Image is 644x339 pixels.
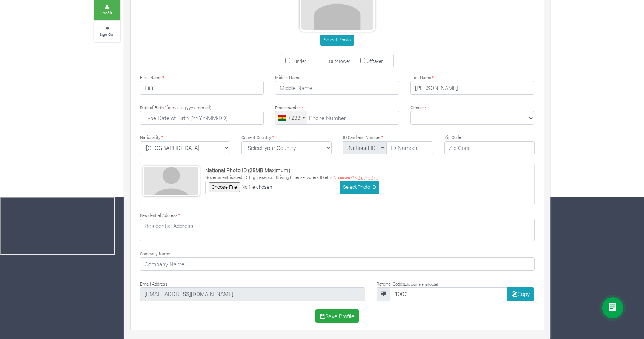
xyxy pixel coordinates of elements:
[288,114,300,122] div: +233
[100,32,114,37] small: Sign Out
[285,58,290,63] input: Funder
[94,21,120,42] a: Sign Out
[241,134,274,141] label: Current Country:
[140,111,264,125] input: Type Date of Birth (YYYY-MM-DD)
[367,58,383,64] small: Offtaker
[410,105,427,111] label: Gender:
[444,134,462,141] label: Zip Code:
[275,75,301,81] label: Middle Name:
[403,282,438,286] small: (Edit your referral code)
[360,58,365,63] input: Offtaker
[329,58,350,64] small: Outgrower
[101,10,112,15] small: Profile
[140,257,535,271] input: Company Name
[275,81,399,95] input: Middle Name
[205,166,290,174] strong: National Photo ID (25MB Maximum)
[444,141,535,155] input: Zip Code
[140,81,264,95] input: First Name
[140,134,163,141] label: Nationality:
[507,287,535,301] button: Copy
[140,75,164,81] label: First Name:
[410,75,434,81] label: Last Name:
[205,174,379,181] p: Government issued ID. E.g. passport, Driving License, voters ID etc
[140,251,171,257] label: Company Name:
[410,81,535,95] input: Last Name
[292,58,306,64] small: Funder
[315,309,359,323] button: Save Profile
[377,281,438,287] label: Referral Code:
[343,134,383,141] label: ID Card and Number:
[140,281,168,287] label: Email Address:
[140,212,180,219] label: Residential Address:
[340,181,379,194] button: Select Photo ID
[323,58,327,63] input: Outgrower
[320,35,354,46] button: Select Photo
[275,111,307,124] div: Ghana (Gaana): +233
[275,111,399,125] input: Phone Number
[275,105,304,111] label: Phonenumber:
[386,141,433,155] input: ID Number
[331,176,379,180] i: * (supported files .jpg, png, jpeg)
[140,105,211,111] label: Date of Birth: format is (yyyy-mm-dd)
